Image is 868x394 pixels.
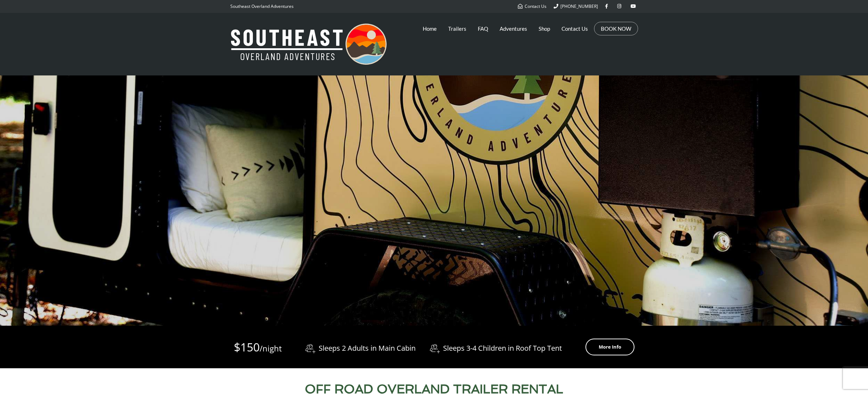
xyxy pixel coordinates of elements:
a: FAQ [478,20,488,38]
a: Shop [539,20,550,38]
a: More Info [585,339,634,355]
img: Southeast Overland Adventures [230,24,387,65]
span: /night [260,343,282,354]
div: $150 [234,339,282,355]
a: Contact Us [518,3,546,9]
a: BOOK NOW [601,25,631,32]
span: Sleeps 2 Adults in Main Cabin [319,343,416,353]
p: Southeast Overland Adventures [230,2,294,11]
a: [PHONE_NUMBER] [554,3,598,9]
span: Sleeps 3-4 Children in Roof Top Tent [443,343,562,353]
a: Home [423,20,437,38]
a: Trailers [448,20,466,38]
a: Adventures [500,20,527,38]
span: Contact Us [525,3,546,9]
a: Contact Us [561,20,588,38]
span: [PHONE_NUMBER] [560,3,598,9]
